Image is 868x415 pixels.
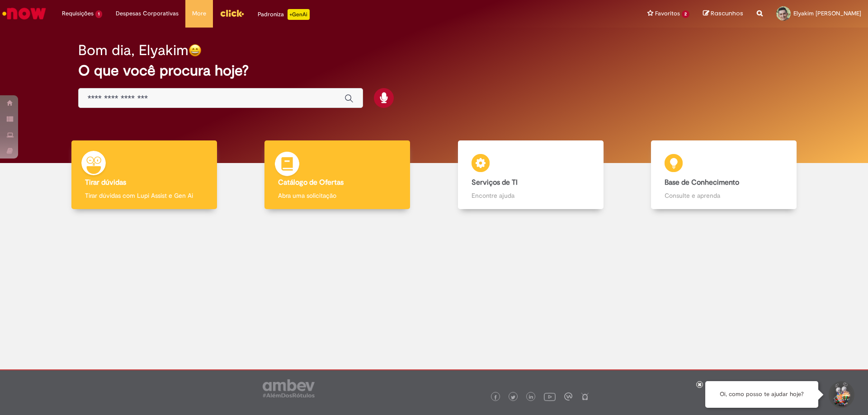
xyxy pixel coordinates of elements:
[220,6,244,20] img: click_logo_yellow_360x200.png
[1,5,47,23] img: ServiceNow
[665,178,739,187] b: Base de Conhecimento
[627,140,821,210] a: Base de Conhecimento Consulte e aprenda
[703,9,743,18] a: Rascunhos
[544,391,556,402] img: logo_footer_youtube.png
[472,191,590,200] p: Encontre ajuda
[827,381,854,408] button: Iniciar Conversa de Suporte
[682,10,689,18] span: 2
[288,9,310,20] p: +GenAi
[529,395,533,400] img: logo_footer_linkedin.png
[434,140,627,210] a: Serviços de TI Encontre ajuda
[278,191,396,200] p: Abra uma solicitação
[116,9,179,18] span: Despesas Corporativas
[493,395,498,400] img: logo_footer_facebook.png
[85,191,203,200] p: Tirar dúvidas com Lupi Assist e Gen Ai
[665,191,783,200] p: Consulte e aprenda
[47,140,241,210] a: Tirar dúvidas Tirar dúvidas com Lupi Assist e Gen Ai
[78,63,790,79] h2: O que você procura hoje?
[472,178,518,187] b: Serviços de TI
[511,395,515,400] img: logo_footer_twitter.png
[95,10,102,18] span: 1
[263,379,315,397] img: logo_footer_ambev_rotulo_gray.png
[241,140,434,210] a: Catálogo de Ofertas Abra uma solicitação
[189,44,202,57] img: happy-face.png
[793,9,861,17] span: Elyakim [PERSON_NAME]
[192,9,206,18] span: More
[581,392,589,401] img: logo_footer_naosei.png
[278,178,344,187] b: Catálogo de Ofertas
[78,42,189,58] h2: Bom dia, Elyakim
[62,9,94,18] span: Requisições
[85,178,126,187] b: Tirar dúvidas
[258,9,310,20] div: Padroniza
[655,9,680,18] span: Favoritos
[711,9,743,18] span: Rascunhos
[564,392,572,401] img: logo_footer_workplace.png
[705,381,818,408] div: Oi, como posso te ajudar hoje?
